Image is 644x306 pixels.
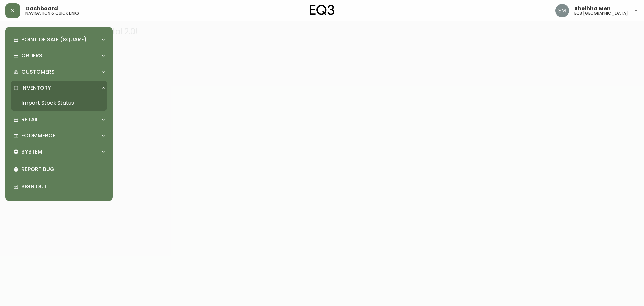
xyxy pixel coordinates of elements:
div: Ecommerce [11,128,107,143]
img: cfa6f7b0e1fd34ea0d7b164297c1067f [555,4,569,17]
p: Customers [21,68,55,76]
div: Sign Out [11,178,107,195]
h5: navigation & quick links [25,11,79,15]
div: Retail [11,112,107,127]
p: Orders [21,52,42,59]
a: Import Stock Status [11,95,107,111]
p: Retail [21,116,38,123]
p: Ecommerce [21,132,55,139]
span: Dashboard [25,6,58,11]
div: System [11,144,107,159]
img: logo [310,5,334,15]
p: Point of Sale (Square) [21,36,87,43]
div: Orders [11,48,107,63]
p: System [21,148,42,156]
span: Sheihha Men [574,6,611,11]
div: Point of Sale (Square) [11,32,107,47]
div: Customers [11,64,107,79]
div: Inventory [11,81,107,95]
div: Report Bug [11,161,107,178]
p: Report Bug [21,166,105,173]
p: Sign Out [21,183,105,190]
h5: eq3 [GEOGRAPHIC_DATA] [574,11,628,15]
p: Inventory [21,84,51,92]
